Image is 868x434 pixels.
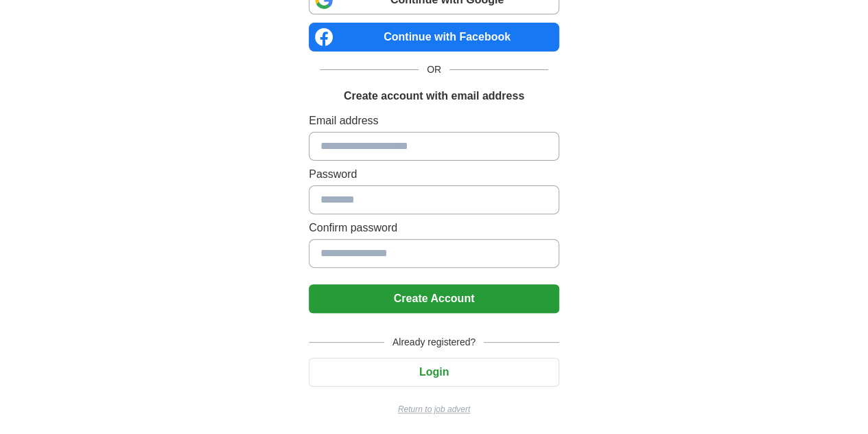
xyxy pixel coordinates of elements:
[344,88,524,104] h1: Create account with email address
[309,358,559,387] button: Login
[309,403,559,415] a: Return to job advert
[419,62,449,77] span: OR
[309,23,559,52] a: Continue with Facebook
[309,113,559,129] label: Email address
[309,220,559,236] label: Confirm password
[384,335,484,350] span: Already registered?
[309,166,559,183] label: Password
[309,284,559,313] button: Create Account
[309,366,559,378] a: Login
